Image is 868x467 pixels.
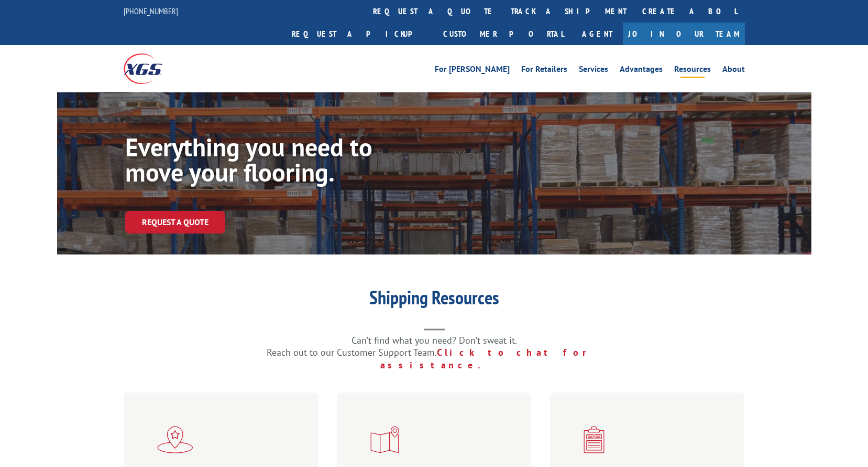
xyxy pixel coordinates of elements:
a: Services [579,65,608,77]
img: xgs-icon-flagship-distribution-model-red [157,426,193,453]
a: Click to chat for assistance. [380,346,601,371]
a: Request a Quote [125,211,225,234]
a: Agent [572,23,623,45]
a: For [PERSON_NAME] [435,65,510,77]
p: Can’t find what you need? Don’t sweat it. Reach out to our Customer Support Team. [225,334,644,372]
a: Advantages [620,65,663,77]
a: Join Our Team [623,23,745,45]
a: Customer Portal [435,23,572,45]
img: xgs-icon-distribution-map-red [370,426,399,453]
a: About [722,65,745,77]
h1: Everything you need to move your flooring. [125,134,440,190]
a: Resources [674,65,711,77]
h1: Shipping Resources [225,288,644,312]
img: xgs-icon-bo-l-generator-red [584,426,605,453]
a: [PHONE_NUMBER] [124,6,178,16]
a: For Retailers [521,65,567,77]
a: Request a pickup [284,23,435,45]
